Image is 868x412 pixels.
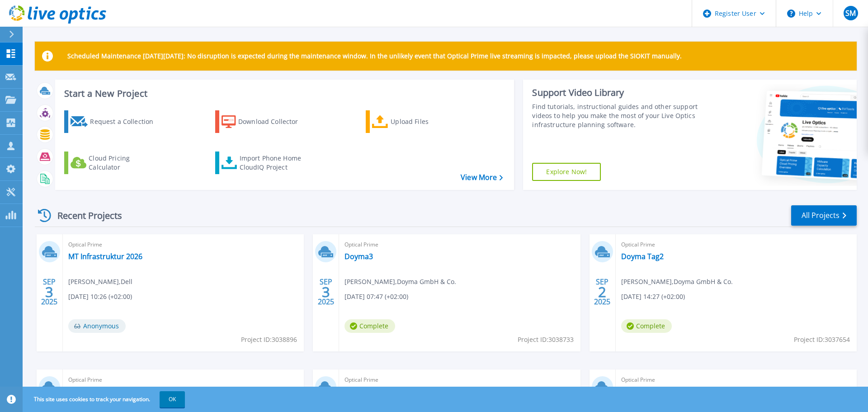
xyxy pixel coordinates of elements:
span: [PERSON_NAME] , Doyma GmbH & Co. [344,277,456,287]
span: Project ID: 3038733 [518,335,574,345]
a: MT Infrastruktur 2026 [68,252,142,261]
span: Complete [344,319,395,333]
span: Optical Prime [68,375,298,385]
span: 3 [45,288,53,296]
span: 2 [598,288,606,296]
span: Anonymous [68,319,126,333]
span: [DATE] 07:47 (+02:00) [344,292,408,302]
div: SEP 2025 [317,275,335,308]
h3: Start a New Project [64,89,503,99]
a: Cloud Pricing Calculator [64,152,165,174]
span: Project ID: 3038896 [241,335,297,345]
span: [PERSON_NAME] , Doyma GmbH & Co. [621,277,733,287]
span: Complete [621,319,672,333]
a: Explore Now! [532,163,601,181]
span: This site uses cookies to track your navigation. [25,391,185,407]
a: All Projects [791,205,857,226]
a: Upload Files [366,110,467,133]
span: Optical Prime [344,375,575,385]
span: 3 [322,288,330,296]
div: SEP 2025 [41,275,58,308]
div: SEP 2025 [594,275,611,308]
span: Optical Prime [344,240,575,250]
span: Optical Prime [68,240,298,250]
a: Doyma3 [344,252,373,261]
span: Optical Prime [621,375,851,385]
div: Find tutorials, instructional guides and other support videos to help you make the most of your L... [532,102,702,129]
div: Request a Collection [90,113,162,131]
div: Upload Files [391,113,463,131]
div: Support Video Library [532,87,702,99]
span: [DATE] 10:26 (+02:00) [68,292,132,302]
div: Recent Projects [35,204,134,227]
div: Import Phone Home CloudIQ Project [240,154,310,172]
span: [DATE] 14:27 (+02:00) [621,292,685,302]
span: Project ID: 3037654 [794,335,850,345]
div: Cloud Pricing Calculator [89,154,161,172]
div: Download Collector [238,113,311,131]
a: Request a Collection [64,110,165,133]
a: View More [461,173,503,182]
p: Scheduled Maintenance [DATE][DATE]: No disruption is expected during the maintenance window. In t... [67,52,682,60]
span: [PERSON_NAME] , Dell [68,277,132,287]
a: Doyma Tag2 [621,252,664,261]
button: OK [160,391,185,407]
a: Download Collector [215,110,316,133]
span: Optical Prime [621,240,851,250]
span: SM [845,9,856,17]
